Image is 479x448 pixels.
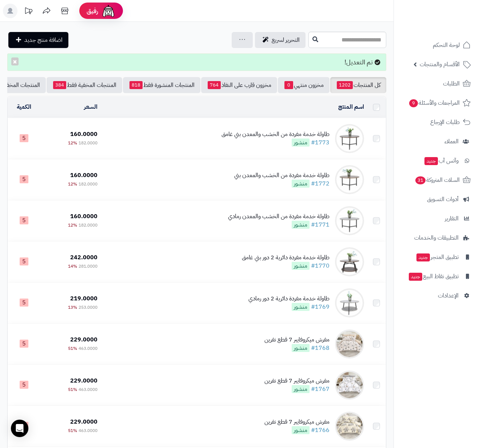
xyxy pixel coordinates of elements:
span: 51% [68,427,77,434]
img: مفرش ميكروفايبر 7 قطع نفرين [335,329,364,359]
span: 182.0000 [79,181,97,187]
a: المراجعات والأسئلة9 [398,94,475,112]
img: مفرش ميكروفايبر 7 قطع نفرين [335,371,364,400]
span: 253.0000 [79,304,97,311]
span: 219.0000 [70,294,97,303]
span: 229.0000 [70,417,97,426]
span: منشور [292,139,310,147]
span: المراجعات والأسئلة [408,98,460,108]
span: العملاء [444,136,459,147]
a: التحرير لسريع [255,32,306,48]
div: طاولة خدمة مفردة من الخشب والمعدن رمادي [228,212,330,221]
a: #1771 [311,220,330,229]
span: تطبيق المتجر [416,252,459,262]
a: السلات المتروكة31 [398,171,475,189]
div: Open Intercom Messenger [11,420,28,437]
span: التقارير [445,213,459,224]
span: 160.0000 [70,171,97,180]
span: السلات المتروكة [415,175,460,185]
span: 31 [415,176,426,184]
span: 463.0000 [79,345,97,352]
span: 463.0000 [79,386,97,393]
span: 0 [284,81,293,89]
span: 5 [20,257,28,265]
span: أدوات التسويق [427,194,459,204]
span: 5 [20,340,28,348]
a: تطبيق المتجرجديد [398,248,475,266]
span: 1202 [337,81,353,89]
span: وآتس آب [424,156,459,166]
a: مخزون منتهي0 [278,77,330,93]
div: طاولة خدمة مفردة من الخشب والمعدن بني [234,171,330,180]
span: 12% [68,140,77,146]
span: منشور [292,344,310,352]
span: 13% [68,304,77,311]
img: طاولة خدمة مفردة من الخشب والمعدن بني غامق [335,124,364,153]
span: 5 [20,216,28,224]
a: أدوات التسويق [398,191,475,208]
span: تطبيق نقاط البيع [408,271,459,281]
span: 229.0000 [70,376,97,385]
span: الطلبات [443,79,460,89]
span: 5 [20,381,28,389]
span: اضافة منتج جديد [24,36,63,44]
span: 182.0000 [79,222,97,228]
span: 281.0000 [79,263,97,269]
span: 9 [409,99,418,107]
span: التحرير لسريع [272,36,300,44]
a: المنتجات المنشورة فقط818 [123,77,200,93]
a: التطبيقات والخدمات [398,229,475,247]
span: 5 [20,134,28,142]
span: الأقسام والمنتجات [420,59,460,69]
span: 5 [20,175,28,183]
a: اضافة منتج جديد [8,32,68,48]
a: كل المنتجات1202 [330,77,386,93]
span: 51% [68,345,77,352]
a: الطلبات [398,75,475,92]
span: 182.0000 [79,140,97,146]
span: 160.0000 [70,212,97,221]
span: منشور [292,385,310,393]
span: 818 [129,81,143,89]
a: طلبات الإرجاع [398,113,475,131]
button: × [11,57,19,65]
span: 14% [68,263,77,269]
a: #1766 [311,426,330,435]
span: 242.0000 [70,253,97,262]
a: #1769 [311,303,330,311]
span: 12% [68,222,77,228]
a: تحديثات المنصة [19,4,37,20]
img: مفرش ميكروفايبر 7 قطع نفرين [335,412,364,441]
div: طاولة خدمة مفردة دائرية 2 دور بني غامق [242,253,330,262]
span: لوحة التحكم [433,40,460,50]
div: طاولة خدمة مفردة من الخشب والمعدن بني غامق [221,130,330,139]
span: رفيق [87,7,98,15]
img: طاولة خدمة مفردة من الخشب والمعدن رمادي [335,206,364,235]
img: طاولة خدمة مفردة دائرية 2 دور رمادي [335,288,364,317]
span: منشور [292,221,310,229]
a: وآتس آبجديد [398,152,475,169]
span: جديد [409,273,422,281]
a: التقارير [398,210,475,227]
img: طاولة خدمة مفردة من الخشب والمعدن بني [335,165,364,194]
span: طلبات الإرجاع [430,117,460,127]
span: 229.0000 [70,335,97,344]
a: السعر [84,103,97,111]
span: 463.0000 [79,427,97,434]
img: طاولة خدمة مفردة دائرية 2 دور بني غامق [335,247,364,276]
span: التطبيقات والخدمات [414,233,459,243]
a: #1773 [311,138,330,147]
a: العملاء [398,133,475,150]
span: 764 [208,81,221,89]
span: منشور [292,426,310,434]
span: منشور [292,303,310,311]
span: جديد [416,253,430,261]
a: #1770 [311,261,330,270]
a: #1767 [311,385,330,393]
span: 160.0000 [70,130,97,139]
a: #1772 [311,179,330,188]
div: مفرش ميكروفايبر 7 قطع نفرين [264,336,330,344]
span: منشور [292,262,310,270]
span: الإعدادات [438,291,459,301]
div: مفرش ميكروفايبر 7 قطع نفرين [264,418,330,426]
